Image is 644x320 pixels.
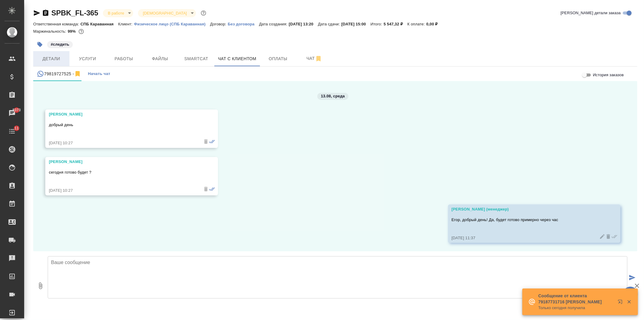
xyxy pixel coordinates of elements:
span: Smartcat [182,55,211,63]
button: Открыть в новой вкладке [614,296,629,310]
p: Дата создания: [259,22,289,26]
span: Услуги [73,55,102,63]
p: [DATE] 15:00 [341,22,371,26]
div: [DATE] 11:37 [452,235,600,241]
button: 🙏 [623,287,638,302]
div: [PERSON_NAME] [49,111,197,117]
span: Файлы [146,55,175,63]
button: [DEMOGRAPHIC_DATA] [141,11,188,16]
span: [PERSON_NAME] детали заказа [561,10,621,16]
p: К оплате: [407,22,426,26]
p: Ответственная команда: [33,22,81,26]
p: 13.08, среда [321,93,345,99]
p: Без договора [228,22,259,26]
p: Сообщение от клиента 79187731716 [PERSON_NAME] [538,293,614,305]
button: Добавить тэг [33,38,46,51]
button: Начать чат [85,67,113,81]
span: 8373 [9,107,24,113]
div: [PERSON_NAME] [49,159,197,165]
span: Чат [300,55,329,62]
p: Егор, добрый день! Да, будет готово примерно через час [452,217,600,223]
button: Закрыть [623,299,635,305]
div: [DATE] 10:27 [49,188,197,194]
a: SPBK_FL-365 [51,9,98,17]
a: 8373 [2,106,23,121]
p: #следить [51,41,69,47]
button: Скопировать ссылку [42,9,49,17]
p: [DATE] 13:20 [289,22,318,26]
div: 79819727525 (Рыжов Егор) - (undefined) [37,70,81,78]
div: В работе [103,9,133,17]
p: Физическое лицо (СПБ Караванная) [134,22,210,26]
span: Оплаты [264,55,293,63]
button: 66.68 RUB; [77,28,85,35]
p: 5 547,32 ₽ [384,22,408,26]
p: Только сегодня получила [538,305,614,311]
svg: Отписаться [315,55,322,62]
span: Работы [109,55,138,63]
p: СПБ Караванная [81,22,118,26]
button: В работе [106,11,126,16]
p: 0,00 ₽ [426,22,442,26]
div: simple tabs example [33,67,637,81]
button: Скопировать ссылку для ЯМессенджера [33,9,40,17]
span: История заказов [593,72,624,78]
span: Чат с клиентом [218,55,256,63]
p: сегодня готово будет ? [49,169,197,175]
div: [PERSON_NAME] (менеджер) [452,206,600,212]
p: Клиент: [118,22,134,26]
p: Дата сдачи: [318,22,341,26]
p: 99% [68,29,77,34]
span: Детали [37,55,66,63]
p: Итого: [370,22,383,26]
a: Физическое лицо (СПБ Караванная) [134,21,210,26]
div: В работе [138,9,196,17]
span: Начать чат [88,70,110,77]
svg: Отписаться [74,70,81,77]
a: Без договора [228,21,259,26]
div: [DATE] 10:27 [49,140,197,146]
span: 11 [11,125,22,131]
p: Маржинальность: [33,29,68,34]
p: Договор: [210,22,228,26]
span: следить [46,41,73,47]
a: 11 [2,124,23,139]
p: добрый день [49,122,197,128]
